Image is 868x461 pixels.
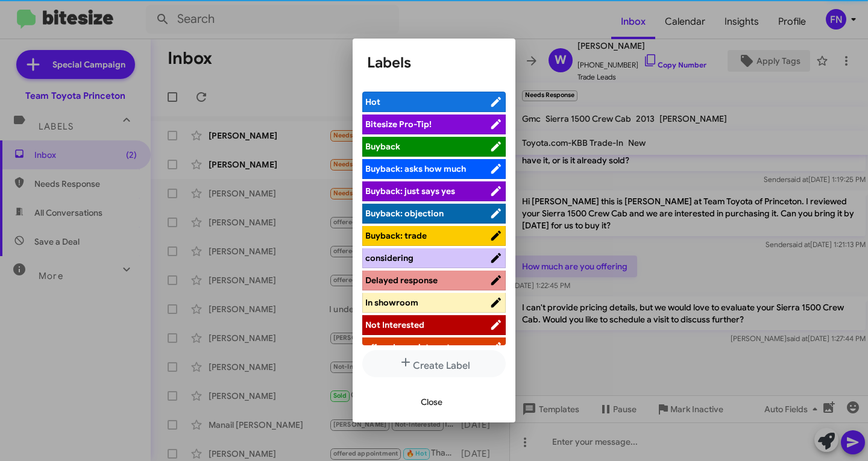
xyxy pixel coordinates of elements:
[365,275,438,286] span: Delayed response
[365,163,466,174] span: Buyback: asks how much
[362,350,506,377] button: Create Label
[365,96,380,107] span: Hot
[365,297,418,308] span: In showroom
[365,252,414,263] span: considering
[365,186,455,196] span: Buyback: just says yes
[365,119,432,130] span: Bitesize Pro-Tip!
[421,391,442,413] span: Close
[365,208,444,219] span: Buyback: objection
[365,141,400,152] span: Buyback
[367,53,501,72] h1: Labels
[365,230,427,241] span: Buyback: trade
[365,342,450,353] span: offered appointment
[365,319,424,330] span: Not Interested
[411,391,452,413] button: Close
